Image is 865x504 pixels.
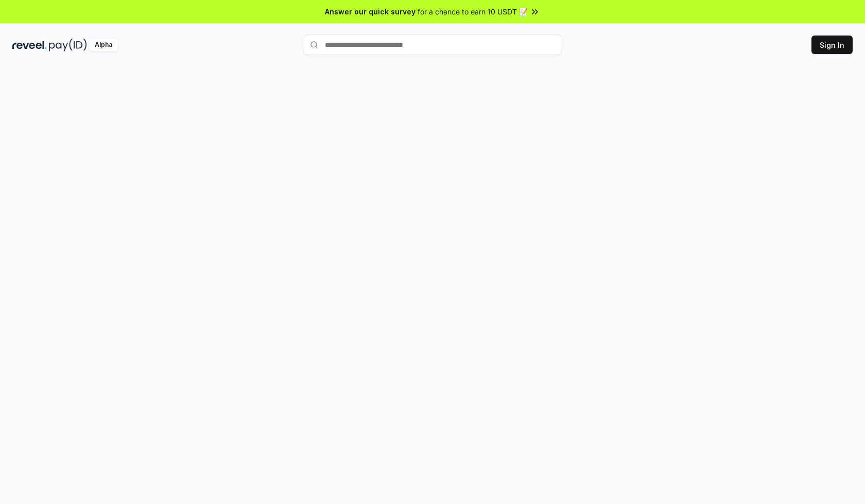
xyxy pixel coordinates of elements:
[89,39,118,51] div: Alpha
[811,36,853,54] button: Sign In
[418,6,528,17] span: for a chance to earn 10 USDT 📝
[49,39,87,51] img: pay_id
[325,6,416,17] span: Answer our quick survey
[12,39,47,51] img: reveel_dark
